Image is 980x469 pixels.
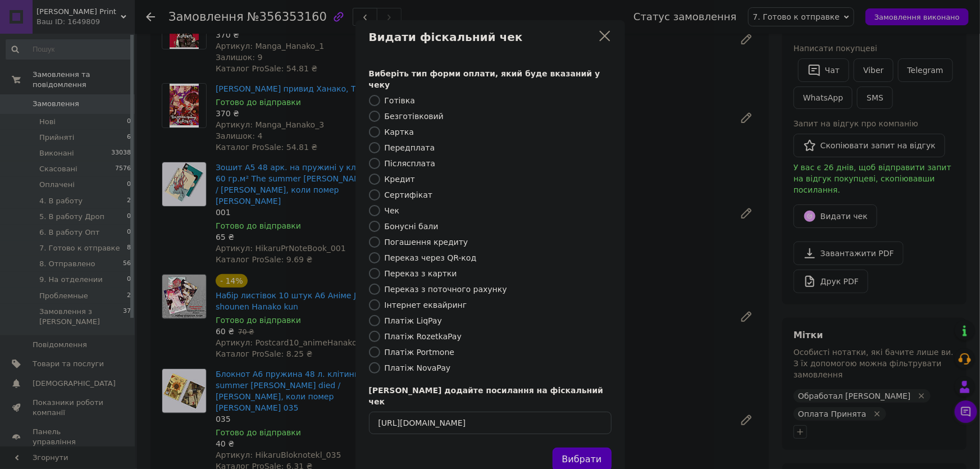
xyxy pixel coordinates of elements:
label: Передплата [385,143,435,152]
label: Безготівковий [385,112,444,121]
label: Переказ через QR-код [385,253,477,262]
span: [PERSON_NAME] додайте посилання на фіскальний чек [369,386,604,406]
label: Кредит [385,175,415,184]
label: Інтернет еквайринг [385,300,467,309]
label: Готівка [385,96,415,105]
label: Бонусні бали [385,222,439,231]
label: Переказ з картки [385,269,457,278]
label: Погашення кредиту [385,238,468,247]
label: Післясплата [385,159,436,168]
label: Сертифікат [385,190,433,199]
label: Платіж RozetkaPay [385,332,462,341]
input: URL чека [369,412,612,434]
label: Платіж NovaPay [385,363,451,372]
label: Чек [385,206,400,215]
label: Платіж Portmone [385,348,455,357]
label: Платіж LiqPay [385,316,442,325]
label: Переказ з поточного рахунку [385,285,507,294]
label: Картка [385,128,414,136]
span: Виберіть тип форми оплати, який буде вказаний у чеку [369,69,600,89]
span: Видати фіскальний чек [369,29,594,45]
